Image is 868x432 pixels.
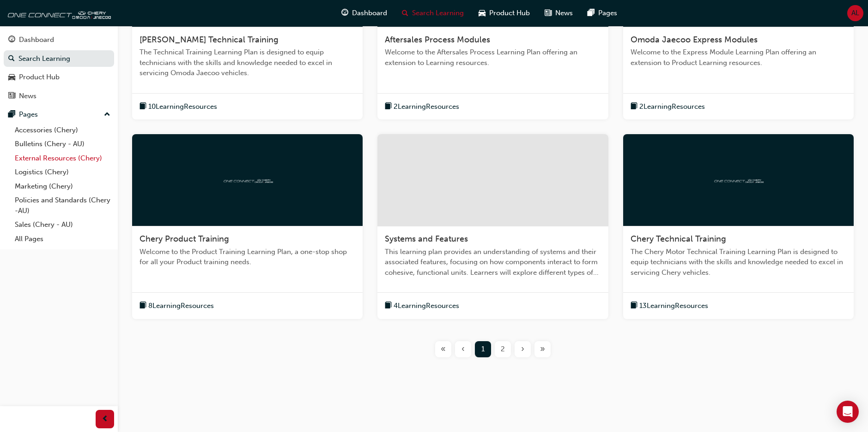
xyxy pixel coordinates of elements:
span: › [521,344,524,355]
span: 8 Learning Resources [148,301,214,311]
span: Welcome to the Aftersales Process Learning Plan offering an extension to Learning resources. [385,47,601,68]
span: news-icon [8,92,15,101]
div: Product Hub [19,72,60,83]
a: News [4,88,114,105]
a: Dashboard [4,31,114,48]
span: news-icon [545,7,552,19]
button: First page [433,341,453,357]
span: News [555,8,573,18]
span: The Technical Training Learning Plan is designed to equip technicians with the skills and knowled... [140,47,355,78]
a: oneconnectChery Product TrainingWelcome to the Product Training Learning Plan, a one-stop shop fo... [132,134,363,319]
button: book-icon10LearningResources [140,101,217,112]
button: Next page [513,341,533,357]
button: book-icon2LearningResources [385,101,459,112]
button: Last page [533,341,552,357]
span: ‹ [461,344,465,355]
img: oneconnect [222,176,273,184]
span: « [441,344,446,355]
button: Pages [4,106,114,123]
span: Aftersales Process Modules [385,35,490,45]
span: The Chery Motor Technical Training Learning Plan is designed to equip technicians with the skills... [631,247,846,278]
div: News [19,91,36,101]
button: DashboardSearch LearningProduct HubNews [4,30,114,106]
span: AL [851,8,859,18]
span: guage-icon [341,7,348,19]
span: book-icon [140,300,146,312]
span: 1 [481,344,485,355]
span: 13 Learning Resources [639,301,708,311]
span: Omoda Jaecoo Express Modules [631,35,758,45]
button: AL [847,5,863,21]
button: Page 1 [473,341,493,357]
span: pages-icon [8,111,15,119]
span: up-icon [104,109,110,121]
span: car-icon [479,7,486,19]
span: book-icon [140,101,146,112]
div: Pages [19,109,38,120]
span: Chery Technical Training [631,234,726,244]
span: guage-icon [8,36,15,44]
a: Bulletins (Chery - AU) [11,137,114,151]
a: External Resources (Chery) [11,151,114,166]
a: oneconnectChery Technical TrainingThe Chery Motor Technical Training Learning Plan is designed to... [623,134,854,319]
span: [PERSON_NAME] Technical Training [140,35,279,45]
span: Welcome to the Express Module Learning Plan offering an extension to Product Learning resources. [631,47,846,68]
a: car-iconProduct Hub [471,4,537,23]
img: oneconnect [5,4,111,22]
a: guage-iconDashboard [334,4,395,23]
div: Open Intercom Messenger [837,401,859,423]
a: Logistics (Chery) [11,165,114,179]
a: Search Learning [4,50,114,67]
span: prev-icon [102,414,109,425]
span: car-icon [8,73,15,82]
span: Systems and Features [385,234,468,244]
span: Dashboard [352,8,387,18]
button: book-icon8LearningResources [140,300,214,312]
a: Systems and FeaturesThis learning plan provides an understanding of systems and their associated ... [377,134,608,319]
span: Product Hub [489,8,530,18]
a: news-iconNews [537,4,580,23]
span: 2 [501,344,505,355]
a: All Pages [11,232,114,246]
button: book-icon4LearningResources [385,300,459,312]
span: 10 Learning Resources [148,101,217,112]
img: oneconnect [713,176,764,184]
a: pages-iconPages [580,4,625,23]
span: Welcome to the Product Training Learning Plan, a one-stop shop for all your Product training needs. [140,247,355,267]
a: Policies and Standards (Chery -AU) [11,193,114,218]
span: » [540,344,545,355]
span: 2 Learning Resources [639,101,705,112]
span: search-icon [8,55,15,63]
div: Dashboard [19,35,54,45]
button: book-icon13LearningResources [631,300,708,312]
span: search-icon [402,7,408,19]
a: Accessories (Chery) [11,123,114,137]
span: 2 Learning Resources [394,101,459,112]
span: book-icon [385,101,392,112]
span: book-icon [385,300,392,312]
span: Search Learning [412,8,464,18]
a: Sales (Chery - AU) [11,218,114,232]
button: book-icon2LearningResources [631,101,705,112]
span: This learning plan provides an understanding of systems and their associated features, focusing o... [385,247,601,278]
span: 4 Learning Resources [394,301,459,311]
button: Previous page [453,341,473,357]
span: pages-icon [588,7,595,19]
a: Product Hub [4,69,114,86]
a: search-iconSearch Learning [395,4,471,23]
span: Pages [598,8,617,18]
a: Marketing (Chery) [11,179,114,194]
span: book-icon [631,300,637,312]
button: Page 2 [493,341,513,357]
span: Chery Product Training [140,234,229,244]
span: book-icon [631,101,637,112]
